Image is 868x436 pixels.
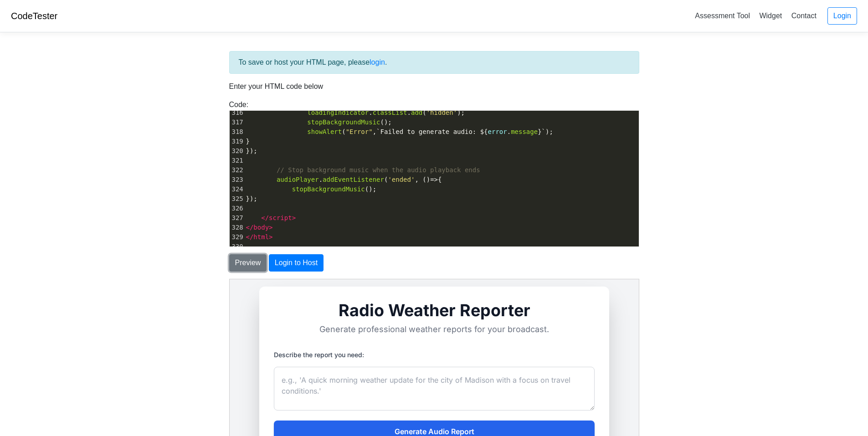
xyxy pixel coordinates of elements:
div: 317 [230,118,244,127]
span: loadingIndicator [307,109,369,116]
button: Preview [229,254,267,272]
a: Widget [755,8,786,23]
span: . . ( ); [246,109,465,116]
p: Generate professional weather reports for your broadcast. [90,44,319,56]
span: ( , . ); [246,128,553,135]
a: Assessment Tool [691,8,754,23]
span: </ [261,214,269,221]
span: }); [246,147,257,154]
span: }` [538,128,545,135]
span: 'ended' [388,176,415,183]
span: }); [246,195,257,202]
span: </ [246,224,254,231]
span: add [411,109,422,116]
span: addEventListener [323,176,384,183]
a: Contact [788,8,820,23]
span: `Failed to generate audio: ${ [376,128,488,135]
span: script [269,214,292,221]
span: // Stop background music when the audio playback ends [277,166,480,174]
div: 316 [230,108,244,118]
div: 321 [230,156,244,165]
span: > [269,233,272,241]
div: 322 [230,165,244,175]
div: 320 [230,146,244,156]
div: To save or host your HTML page, please . [229,51,639,74]
span: 'hidden' [426,109,457,116]
div: 329 [230,232,244,242]
p: Enter your HTML code below [229,81,639,92]
a: login [370,58,385,66]
div: 325 [230,194,244,204]
span: message [511,128,538,135]
div: 324 [230,185,244,194]
button: Generate Audio Report [44,141,365,163]
span: . ( , () { [246,176,442,183]
span: > [292,214,296,221]
div: 323 [230,175,244,185]
div: 319 [230,137,244,146]
span: stopBackgroundMusic [307,118,380,126]
span: </ [246,233,254,241]
span: > [269,224,272,231]
span: showAlert [307,128,342,135]
span: } [246,138,250,145]
div: Code: [222,99,646,247]
div: 327 [230,213,244,223]
span: body [253,224,269,231]
a: CodeTester [11,11,57,21]
span: (); [246,118,392,126]
a: Login [827,7,857,25]
h1: Radio Weather Reporter [90,22,319,40]
span: error [488,128,507,135]
div: 326 [230,204,244,213]
span: classList [373,109,407,116]
span: stopBackgroundMusic [292,185,365,193]
button: Login to Host [269,254,324,272]
span: "Error" [346,128,373,135]
label: Describe the report you need: [44,71,365,80]
div: 330 [230,242,244,251]
span: audioPlayer [277,176,319,183]
span: => [430,176,438,183]
span: html [253,233,269,241]
span: (); [246,185,377,193]
div: 328 [230,223,244,232]
div: 318 [230,127,244,137]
